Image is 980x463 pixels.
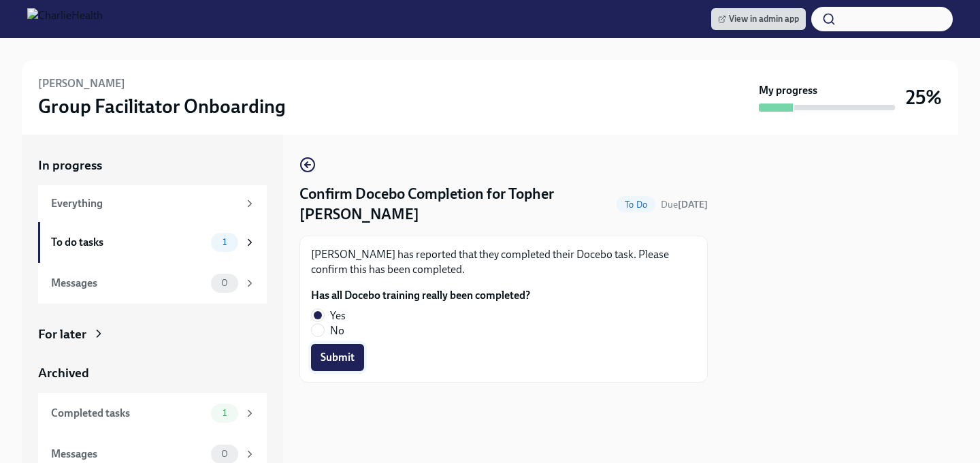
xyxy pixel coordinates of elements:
[38,325,267,343] a: For later
[321,351,355,364] span: Submit
[661,198,708,211] span: August 22nd, 2025 10:00
[38,222,267,263] a: To do tasks1
[38,263,267,304] a: Messages0
[330,308,346,323] span: Yes
[906,85,942,110] h3: 25%
[38,94,286,118] h3: Group Facilitator Onboarding
[311,288,530,303] label: Has all Docebo training really been completed?
[330,323,344,338] span: No
[51,235,206,250] div: To do tasks
[38,393,267,434] a: Completed tasks1
[51,447,206,462] div: Messages
[718,12,799,26] span: View in admin app
[213,278,236,288] span: 0
[38,364,267,382] a: Archived
[27,8,103,30] img: CharlieHealth
[214,237,235,247] span: 1
[213,449,236,459] span: 0
[51,196,238,211] div: Everything
[51,406,206,421] div: Completed tasks
[311,247,696,277] p: [PERSON_NAME] has reported that they completed their Docebo task. Please confirm this has been co...
[661,199,708,210] span: Due
[38,157,267,174] a: In progress
[711,8,806,30] a: View in admin app
[617,199,655,210] span: To Do
[759,83,817,98] strong: My progress
[38,76,125,91] h6: [PERSON_NAME]
[214,408,235,418] span: 1
[51,276,206,291] div: Messages
[299,184,611,225] h4: Confirm Docebo Completion for Topher [PERSON_NAME]
[678,199,708,210] strong: [DATE]
[38,325,86,343] div: For later
[38,185,267,222] a: Everything
[311,344,364,371] button: Submit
